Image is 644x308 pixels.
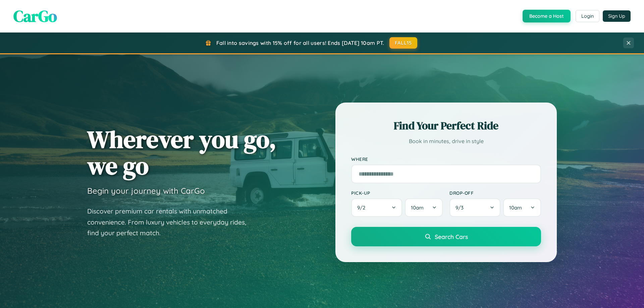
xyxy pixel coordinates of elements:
[523,10,571,22] button: Become a Host
[411,204,424,211] span: 10am
[87,206,255,239] p: Discover premium car rentals with unmatched convenience. From luxury vehicles to everyday rides, ...
[503,198,541,217] button: 10am
[216,40,384,46] span: Fall into savings with 15% off for all users! Ends [DATE] 10am PT.
[435,233,468,240] span: Search Cars
[455,204,467,211] span: 9 / 3
[351,227,541,246] button: Search Cars
[603,10,631,22] button: Sign Up
[13,5,57,27] span: CarGo
[405,198,443,217] button: 10am
[509,204,522,211] span: 10am
[449,190,541,196] label: Drop-off
[357,204,369,211] span: 9 / 2
[449,198,500,217] button: 9/3
[351,136,541,146] p: Book in minutes, drive in style
[576,10,599,22] button: Login
[351,118,541,133] h2: Find Your Perfect Ride
[351,156,541,162] label: Where
[351,198,402,217] button: 9/2
[389,37,418,49] button: FALL15
[351,190,443,196] label: Pick-up
[87,186,205,196] h3: Begin your journey with CarGo
[87,126,276,179] h1: Wherever you go, we go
